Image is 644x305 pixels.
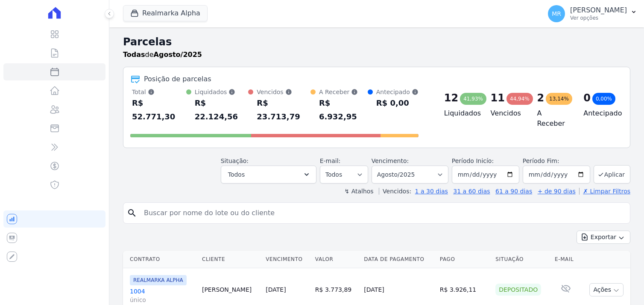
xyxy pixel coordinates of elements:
div: 0,00% [592,93,615,105]
button: Aplicar [594,165,630,184]
label: Vencimento: [372,157,409,164]
th: Cliente [199,251,262,268]
div: Depositado [495,284,541,296]
button: MR [PERSON_NAME] Ver opções [541,2,644,26]
a: ✗ Limpar Filtros [579,188,630,195]
span: único [130,296,195,304]
h4: A Receber [537,108,570,129]
div: 13,14% [546,93,572,105]
h2: Parcelas [123,34,630,50]
div: 0 [583,91,591,105]
a: 31 a 60 dias [453,188,490,195]
label: Vencidos: [379,188,411,195]
th: E-mail [551,251,580,268]
label: E-mail: [320,157,341,164]
strong: Agosto/2025 [154,50,202,59]
div: 2 [537,91,544,105]
span: Todos [228,169,245,180]
div: R$ 22.124,56 [195,96,249,124]
a: 61 a 90 dias [495,188,532,195]
div: 12 [444,91,458,105]
label: ↯ Atalhos [344,188,373,195]
div: R$ 52.771,30 [132,96,186,124]
div: R$ 0,00 [376,96,419,110]
i: search [127,208,137,218]
h4: Vencidos [491,108,524,118]
label: Situação: [221,157,249,164]
button: Ações [589,283,624,296]
th: Contrato [123,251,199,268]
input: Buscar por nome do lote ou do cliente [139,204,626,222]
a: 1 a 30 dias [415,188,448,195]
div: R$ 6.932,95 [319,96,368,124]
th: Pago [436,251,492,268]
span: MR [552,11,561,17]
div: Antecipado [376,88,419,96]
p: de [123,50,202,60]
button: Exportar [577,231,630,244]
div: R$ 23.713,79 [257,96,310,124]
span: REALMARKA ALPHA [130,275,187,285]
div: Posição de parcelas [144,74,211,84]
p: [PERSON_NAME] [570,6,627,15]
p: Ver opções [570,15,627,21]
div: Liquidados [195,88,249,96]
h4: Liquidados [444,108,477,118]
button: Realmarka Alpha [123,5,208,21]
th: Situação [492,251,551,268]
a: + de 90 dias [538,188,576,195]
th: Valor [312,251,361,268]
th: Data de Pagamento [360,251,436,268]
button: Todos [221,166,316,184]
label: Período Fim: [523,157,590,166]
div: A Receber [319,88,368,96]
div: 11 [491,91,505,105]
div: 44,94% [506,93,533,105]
a: 1004único [130,287,195,304]
h4: Antecipado [583,108,616,118]
div: Total [132,88,186,96]
div: Vencidos [257,88,310,96]
div: 41,93% [460,93,486,105]
label: Período Inicío: [452,157,494,164]
strong: Todas [123,50,145,59]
